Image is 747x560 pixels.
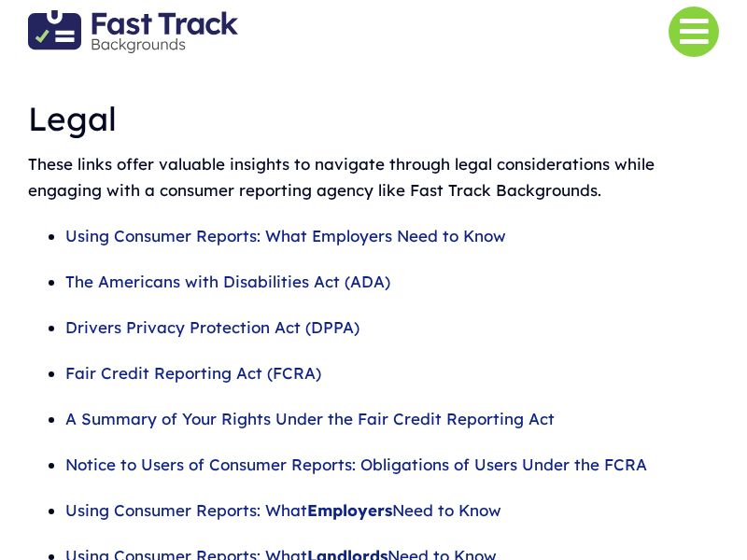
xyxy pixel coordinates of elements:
img: Fast Track Backgrounds Logo [28,10,238,53]
a: Notice to Users of Consumer Reports: Obligations of Users Under the FCRA [65,455,647,474]
p: These links offer valuable insights to navigate through legal considerations while engaging with ... [28,151,719,205]
a: Drivers Privacy Protection Act (DPPA) [65,317,359,337]
a: The Americans with Disabilities Act (ADA) [65,272,390,291]
a: Fast Track Backgrounds Logo [28,8,238,28]
b: Employers [307,500,392,520]
a: Link to # [669,7,719,57]
h1: Legal [28,101,719,137]
a: Using Consumer Reports: WhatEmployersNeed to Know [65,500,501,520]
a: Using Consumer Reports: What Employers Need to Know [65,226,506,245]
a: Fair Credit Reporting Act (FCRA) [65,363,321,383]
a: A Summary of Your Rights Under the Fair Credit Reporting Act [65,409,555,428]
